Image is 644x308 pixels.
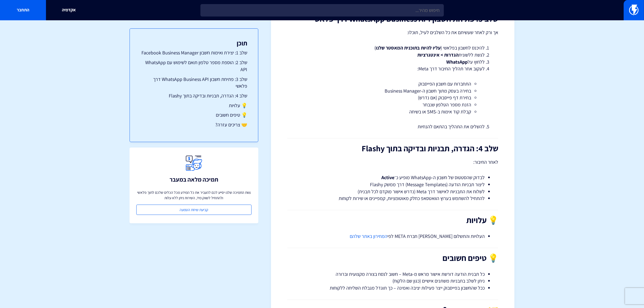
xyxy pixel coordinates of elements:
strong: הגדרות > אינטגרציות [417,52,458,58]
li: לגשת ללשונית [301,51,485,58]
a: קביעת שיחת הטמעה [136,205,252,215]
h3: תמיכה מלאה במעבר [170,176,218,183]
h2: 💡 עלויות [287,216,498,225]
li: להשלים את התהליך בהתאם להנחיות [301,123,485,130]
strong: Active [381,174,394,181]
p: אך ורק לאחר שעשיתם את כל השלבים לעיל, תוכלו: [287,29,498,36]
li: קבלת קוד אימות ב-SMS או בשיחה [314,108,471,115]
a: שלב 4: הגדרה, תבניות ובדיקה בתוך Flashy [141,92,247,99]
li: כל תבנית הודעה דורשת אישור מראש מ-Meta – חשוב לנסח בצורה מקצועית וברורה [301,271,485,278]
h2: 💡 טיפים חשובים [287,254,498,263]
h2: שלב 3: פתיחת חשבון WhatsApp Business API דרך פלאשי [287,14,498,23]
li: להתחיל להשתמש בערוץ הוואטסאפ כחלק מאוטומציות, קמפיינים או שירות לקוחות [301,195,485,202]
li: לשלוח את התבניות לאישור דרך Meta (נדרש אישור מוקדם לכל תבנית) [301,188,485,195]
a: שלב 3: פתיחת חשבון WhatsApp Business API דרך פלאשי [141,76,247,90]
a: 💡 טיפים חשובים [141,112,247,119]
li: ליצור תבניות הודעה (Message Templates) דרך ממשק Flashy [301,181,485,188]
a: שלב 2: הוספת מספר טלפון תואם לשימוש עם WhatsApp API [141,59,247,73]
p: לאחר החיבור: [287,158,498,166]
li: ככל שהחשבון בפייסבוק ייצר פעילות יציבה ואמינה – כך תוגדל מגבלת השליחה ללקוחות [301,284,485,291]
a: 🤝 צריכים עזרה? [141,121,247,128]
li: הזנת מספר הטלפון שנבחר [314,101,471,108]
li: בחירה בעסק מתוך חשבון ה-Business Manager [314,87,471,94]
li: בחירת דף פייסבוק (אם נדרש) [314,94,471,101]
li: התחברות עם חשבון הפייסבוק [314,80,471,87]
h2: שלב 4: הגדרה, תבניות ובדיקה בתוך Flashy [287,144,498,153]
li: העלויות והתשלום [PERSON_NAME] חברת META לפי [301,233,485,240]
li: לבדוק שהסטטוס של חשבון ה-WhatsApp מופיע כ־ [301,174,485,181]
a: שלב 1: יצירת ואימות חשבון Facebook Business Manager [141,49,247,56]
li: ניתן לשלב בתבניות משתנים אישיים (כגון שם הלקוח) [301,277,485,284]
a: 💡 עלויות [141,102,247,109]
strong: WhatsApp [446,59,468,65]
li: להיכנס לחשבון בפלאשי ( ) [301,44,485,51]
strong: עליו להיות בתוכנית המאסטר שלנו [376,45,441,51]
a: המחירון באתר שלהם [350,233,387,239]
h3: תוכן [141,40,247,47]
input: חיפוש מהיר... [200,4,444,17]
li: לעקוב אחר תהליך החיבור דרך Meta: [301,65,485,115]
li: ללחוץ על [301,58,485,65]
p: צוות התמיכה שלנו יסייע לכם להעביר את כל המידע מכל הכלים שלכם לתוך פלאשי ולהתחיל לשווק מיד, השירות... [136,190,252,201]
